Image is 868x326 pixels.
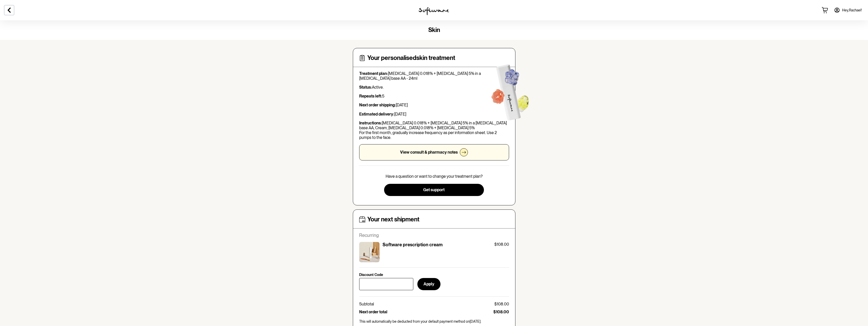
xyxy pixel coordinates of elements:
strong: Treatment plan: [359,71,388,76]
p: [MEDICAL_DATA] 0.018% + [MEDICAL_DATA] 5% in a [MEDICAL_DATA] base AA, Cream, [MEDICAL_DATA] 0.01... [359,121,509,140]
h4: Your personalised skin treatment [367,54,455,62]
p: Have a question or want to change your treatment plan? [386,174,483,179]
button: Apply [417,278,440,290]
img: software logo [419,7,449,15]
strong: Repeats left: [359,94,382,99]
span: skin [428,26,440,34]
p: 5 [359,94,509,99]
img: Software treatment bottle [481,54,538,127]
p: Discount Code [359,273,383,277]
p: Recurring [359,233,509,238]
p: $108.00 [494,242,509,247]
p: [DATE] [359,103,509,107]
p: This will automatically be deducted from your default payment method on [DATE] . [359,319,509,324]
a: Hey,Rachael! [831,4,865,16]
p: Software prescription cream [383,242,443,248]
span: Get support [423,187,445,192]
p: $108.00 [493,309,509,314]
strong: Estimated delivery: [359,112,394,117]
strong: Status: [359,85,372,90]
img: ckrj7zkjy00033h5xptmbqh6o.jpg [359,242,380,262]
p: View consult & pharmacy notes [400,150,458,155]
p: Active. [359,85,509,90]
strong: Next order shipping: [359,103,396,107]
p: $108.00 [494,302,509,306]
h4: Your next shipment [367,216,419,223]
p: Subtotal [359,302,374,306]
p: [DATE] [359,112,509,117]
p: Next order total [359,309,387,314]
button: Get support [384,184,484,196]
p: [MEDICAL_DATA] 0.018% + [MEDICAL_DATA] 5% in a [MEDICAL_DATA] base AA - 24ml [359,71,509,81]
strong: Instructions: [359,121,382,125]
span: Hey, Rachael ! [842,8,862,12]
